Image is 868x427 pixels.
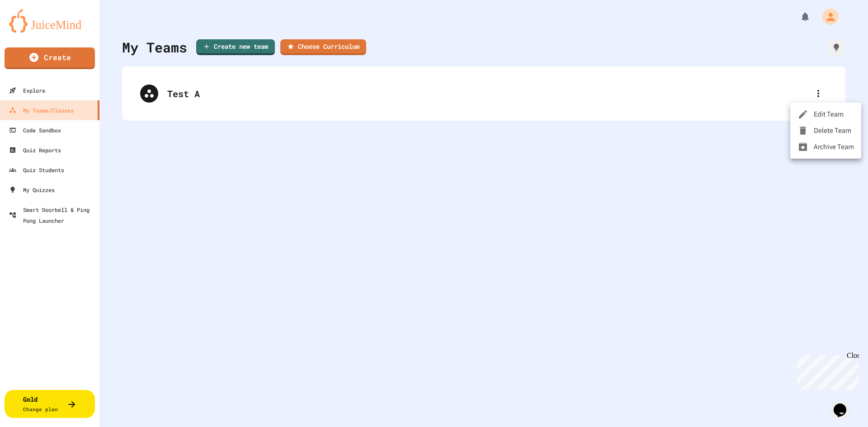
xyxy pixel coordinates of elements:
li: Edit Team [790,106,861,122]
a: Create [5,47,95,69]
div: How it works [827,38,845,56]
div: Quiz Reports [9,145,61,155]
div: Code Sandbox [9,125,61,136]
div: My Quizzes [9,184,55,195]
a: Create new team [196,39,275,55]
img: logo-orange.svg [9,9,90,33]
li: Delete Team [790,122,861,139]
div: Chat with us now!Close [4,4,62,57]
iframe: chat widget [793,352,859,390]
div: Quiz Students [9,164,64,175]
div: Explore [9,85,45,96]
div: Gold [23,394,58,413]
iframe: chat widget [830,391,859,418]
div: My Account [813,6,841,27]
div: My Teams [122,37,187,57]
a: Choose Curriculum [280,39,366,55]
span: Change plan [23,406,58,413]
div: Smart Doorbell & Ping Pong Launcher [9,204,96,226]
li: Archive Team [790,139,861,155]
div: Test A [167,87,809,100]
div: My Notifications [783,9,813,24]
div: My Teams/Classes [9,105,74,116]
